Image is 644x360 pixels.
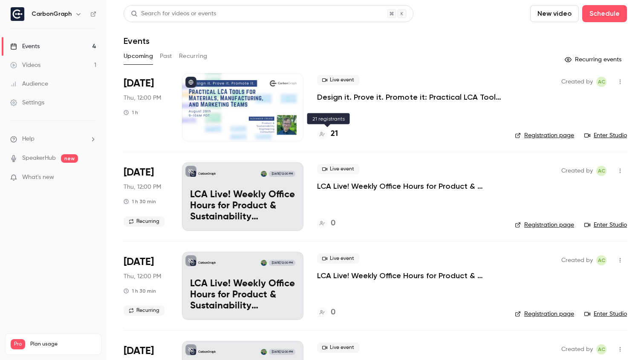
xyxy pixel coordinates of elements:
a: LCA Live! Weekly Office Hours for Product & Sustainability Innovators [317,181,501,191]
span: Live event [317,253,359,264]
a: LCA Live! Weekly Office Hours for Product & Sustainability InnovatorsCarbonGraphAlexander Crease[... [182,162,303,230]
span: Created by [561,166,593,176]
a: 0 [317,307,335,318]
span: Alexander Crease [596,166,606,176]
img: Alexander Crease [261,171,267,177]
span: [DATE] [124,344,154,358]
span: AC [598,166,605,176]
a: 0 [317,218,335,229]
h4: 21 [331,128,338,140]
h4: 0 [331,307,335,318]
p: CarbonGraph [198,261,216,265]
span: [DATE] [124,255,154,269]
span: new [61,154,78,163]
button: Past [160,49,172,63]
span: Plan usage [30,341,96,348]
span: AC [598,344,605,354]
div: 1 h [124,109,138,116]
div: 1 h 30 min [124,198,156,205]
span: What's new [22,173,54,182]
span: Created by [561,77,593,87]
p: Videos [11,349,27,357]
span: Recurring [124,305,165,316]
a: Enter Studio [584,310,627,318]
span: Alexander Crease [596,255,606,265]
div: Search for videos or events [131,9,216,18]
span: Live event [317,164,359,174]
span: Pro [11,339,25,349]
p: LCA Live! Weekly Office Hours for Product & Sustainability Innovators [190,279,295,311]
a: Registration page [515,131,574,140]
button: Schedule [582,5,627,22]
a: Registration page [515,221,574,229]
span: Live event [317,343,359,353]
span: Help [22,135,35,144]
img: Alexander Crease [261,349,267,355]
a: Registration page [515,310,574,318]
a: LCA Live! Weekly Office Hours for Product & Sustainability Innovators [317,271,501,281]
p: CarbonGraph [198,172,216,176]
span: 1 [82,351,84,356]
span: AC [598,77,605,87]
h4: 0 [331,218,335,229]
h6: CarbonGraph [32,10,72,18]
h1: Events [124,36,150,46]
span: AC [598,255,605,265]
span: [DATE] 12:00 PM [269,171,295,177]
span: Thu, 12:00 PM [124,183,161,191]
button: Recurring [179,49,208,63]
span: [DATE] 12:00 PM [269,349,295,355]
span: [DATE] 12:00 PM [269,260,295,266]
span: Alexander Crease [596,344,606,354]
div: Videos [10,61,40,69]
span: Alexander Crease [596,77,606,87]
img: CarbonGraph [11,7,24,21]
li: help-dropdown-opener [10,135,96,144]
a: Enter Studio [584,221,627,229]
span: [DATE] [124,77,154,90]
p: CarbonGraph [198,350,216,354]
span: Created by [561,255,593,265]
button: Upcoming [124,49,153,63]
div: Aug 28 Thu, 9:00 AM (America/Los Angeles) [124,73,168,141]
p: / 150 [82,349,96,357]
a: SpeakerHub [22,154,56,163]
div: Sep 4 Thu, 9:00 AM (America/Los Angeles) [124,162,168,230]
a: Design it. Prove it. Promote it: Practical LCA Tools for Materials, Manufacturing, and Marketing ... [317,92,501,102]
p: LCA Live! Weekly Office Hours for Product & Sustainability Innovators [190,190,295,222]
div: 1 h 30 min [124,288,156,294]
a: LCA Live! Weekly Office Hours for Product & Sustainability InnovatorsCarbonGraphAlexander Crease[... [182,252,303,320]
img: Alexander Crease [261,260,267,266]
div: Events [10,42,40,51]
span: Thu, 12:00 PM [124,272,161,281]
button: Recurring events [561,53,627,66]
span: Created by [561,344,593,354]
div: Sep 11 Thu, 9:00 AM (America/Los Angeles) [124,252,168,320]
div: Audience [10,80,48,88]
div: Settings [10,98,44,107]
button: New video [530,5,579,22]
span: Thu, 12:00 PM [124,94,161,102]
a: Enter Studio [584,131,627,140]
span: Recurring [124,216,165,227]
span: Live event [317,75,359,85]
span: [DATE] [124,166,154,179]
a: 21 [317,128,338,140]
